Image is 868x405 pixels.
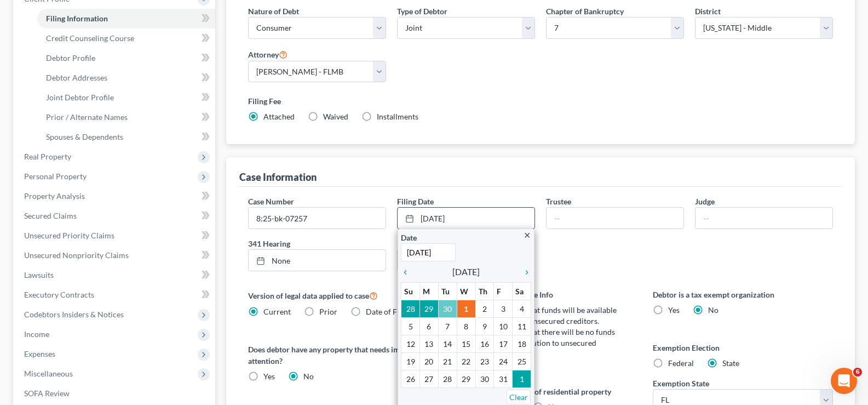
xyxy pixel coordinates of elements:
input: Enter case number... [249,208,386,229]
td: 1 [457,300,475,318]
a: Unsecured Nonpriority Claims [15,246,215,265]
td: 29 [420,300,439,318]
label: Filing Fee [248,95,833,107]
span: Prior / Alternate Names [46,112,128,122]
label: Case Number [248,196,294,207]
span: Debtor Profile [46,53,95,62]
span: Personal Property [24,172,87,181]
label: Statistical/Administrative Info [451,289,631,300]
label: Date [401,232,417,243]
td: 28 [401,300,420,318]
td: 24 [494,353,513,370]
div: Case Information [239,170,317,184]
a: chevron_left [401,265,415,278]
td: 2 [475,300,494,318]
td: 9 [475,318,494,335]
span: Expenses [24,349,55,358]
a: SOFA Review [15,384,215,403]
label: Judge [695,196,715,207]
span: Debtor estimates that funds will be available for distribution to unsecured creditors. [466,305,617,326]
i: chevron_left [401,268,415,277]
span: Lawsuits [24,270,54,279]
label: Version of legal data applied to case [248,289,428,302]
span: Yes [668,305,680,315]
td: 31 [494,370,513,388]
td: 29 [457,370,475,388]
a: Property Analysis [15,186,215,206]
td: 21 [438,353,457,370]
label: Does debtor have any property that needs immediate attention? [248,344,428,367]
a: Unsecured Priority Claims [15,226,215,246]
i: chevron_right [517,268,531,277]
td: 14 [438,335,457,353]
span: State [722,358,739,368]
td: 8 [457,318,475,335]
td: 12 [401,335,420,353]
td: 20 [420,353,439,370]
td: 19 [401,353,420,370]
span: Unsecured Nonpriority Claims [24,250,129,260]
a: Prior / Alternate Names [37,107,215,127]
td: 3 [494,300,513,318]
input: 1/1/2013 [401,243,456,261]
span: Spouses & Dependents [46,132,123,141]
label: Attorney [248,48,288,61]
label: Debtor is a tax exempt organization [653,289,833,300]
iframe: Intercom live chat [831,368,857,394]
td: 30 [438,300,457,318]
span: Miscellaneous [24,369,73,378]
span: SOFA Review [24,389,70,398]
td: 13 [420,335,439,353]
label: Type of Debtor [397,5,447,17]
i: close [523,231,531,239]
label: Trustee [546,196,571,207]
input: -- [547,208,683,229]
span: Income [24,329,49,339]
input: -- [695,208,832,229]
a: [DATE] [398,208,534,229]
label: Exemption State [653,378,709,389]
td: 26 [401,370,420,388]
a: Executory Contracts [15,285,215,305]
td: 5 [401,318,420,335]
span: Real Property [24,152,71,161]
td: 25 [513,353,531,370]
th: W [457,283,475,300]
span: Installments [377,112,418,121]
td: 10 [494,318,513,335]
th: Tu [438,283,457,300]
th: Sa [513,283,531,300]
a: close [523,229,531,241]
span: Debtor Addresses [46,73,107,82]
a: chevron_right [517,265,531,278]
td: 1 [513,370,531,388]
label: Debtor resides as tenant of residential property [451,386,631,397]
span: Secured Claims [24,211,77,220]
th: M [420,283,439,300]
span: [DATE] [452,265,480,278]
label: Nature of Debt [248,5,299,17]
label: Exemption Election [653,342,833,353]
label: Filing Date [397,196,434,207]
th: Th [475,283,494,300]
a: Clear [507,390,531,404]
th: Su [401,283,420,300]
span: Executory Contracts [24,290,94,299]
span: Prior [319,307,337,316]
td: 28 [438,370,457,388]
a: Secured Claims [15,206,215,226]
span: Waived [323,112,348,121]
span: Date of Filing [366,307,412,316]
span: Property Analysis [24,191,85,201]
td: 4 [513,300,531,318]
td: 15 [457,335,475,353]
span: Yes [263,372,275,381]
a: Debtor Addresses [37,68,215,88]
a: Lawsuits [15,265,215,285]
span: Current [263,307,291,316]
a: Credit Counseling Course [37,28,215,48]
td: 22 [457,353,475,370]
td: 7 [438,318,457,335]
td: 17 [494,335,513,353]
span: Debtor estimates that there will be no funds available for distribution to unsecured creditors. [466,327,615,358]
